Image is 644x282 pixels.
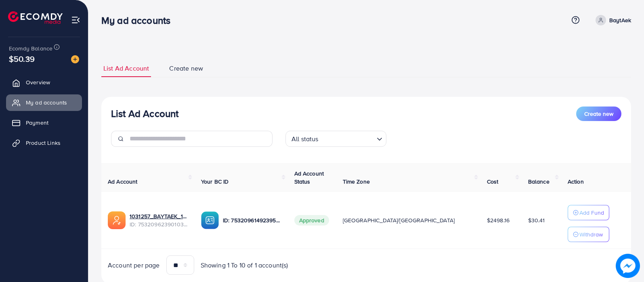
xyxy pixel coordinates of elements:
[71,55,79,63] img: image
[130,212,188,229] div: <span class='underline'>1031257_BAYTAEK_1753702824295</span></br>7532096239010316305
[285,131,386,147] div: Search for option
[568,205,609,220] button: Add Fund
[8,11,63,24] img: logo
[103,64,149,73] span: List Ad Account
[111,108,178,119] h3: List Ad Account
[568,227,609,242] button: Withdraw
[108,261,160,270] span: Account per page
[130,220,188,228] span: ID: 7532096239010316305
[294,215,329,226] span: Approved
[6,74,82,90] a: Overview
[576,107,621,121] button: Create new
[9,53,35,65] span: $50.39
[487,216,510,224] span: $2498.16
[201,211,219,229] img: ic-ba-acc.ded83a64.svg
[579,208,604,217] p: Add Fund
[584,110,613,118] span: Create new
[6,94,82,111] a: My ad accounts
[294,169,324,186] span: Ad Account Status
[343,178,370,186] span: Time Zone
[579,230,603,239] p: Withdraw
[528,216,545,224] span: $30.41
[6,115,82,131] a: Payment
[169,64,203,73] span: Create new
[487,178,499,186] span: Cost
[71,15,80,25] img: menu
[321,132,373,145] input: Search for option
[290,133,320,145] span: All status
[618,256,638,276] img: image
[26,139,61,147] span: Product Links
[9,44,52,52] span: Ecomdy Balance
[26,78,50,86] span: Overview
[26,119,48,127] span: Payment
[223,215,281,225] p: ID: 7532096149239529473
[568,178,584,186] span: Action
[592,15,631,25] a: BaytAek
[201,178,229,186] span: Your BC ID
[201,261,288,270] span: Showing 1 To 10 of 1 account(s)
[130,212,188,220] a: 1031257_BAYTAEK_1753702824295
[26,98,67,107] span: My ad accounts
[108,211,126,229] img: ic-ads-acc.e4c84228.svg
[343,216,455,224] span: [GEOGRAPHIC_DATA]/[GEOGRAPHIC_DATA]
[108,178,138,186] span: Ad Account
[101,15,177,26] h3: My ad accounts
[609,15,631,25] p: BaytAek
[528,178,550,186] span: Balance
[6,135,82,151] a: Product Links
